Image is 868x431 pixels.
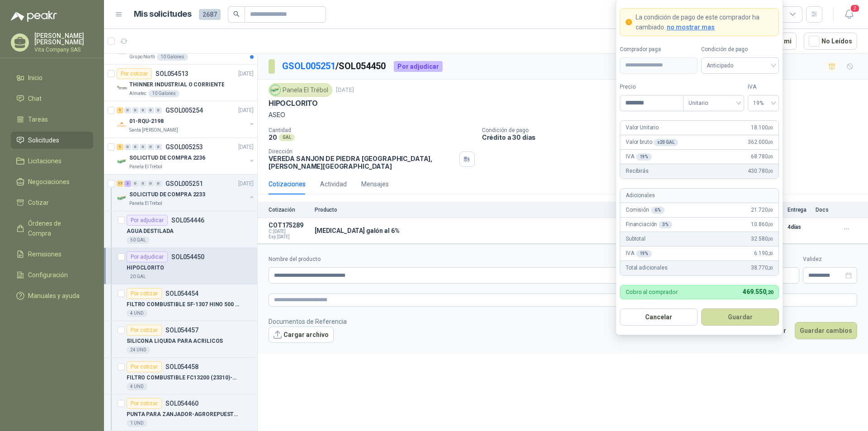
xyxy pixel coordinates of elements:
[269,255,673,264] label: Nombre del producto
[117,142,255,171] a: 1 0 0 0 0 0 GSOL005253[DATE] Company LogoSOLICITUD DE COMPRA 2236Panela El Trébol
[28,94,42,104] span: Chat
[127,237,150,244] div: 50 GAL
[34,47,93,52] p: Vita Company SAS
[104,284,257,321] a: Por cotizarSOL054454FILTRO COMBUSTIBLE SF-1307 HINO 500 GH4 UND
[127,410,239,419] p: PUNTA PARA ZANJADOR-AGROREPUESTOS RIOS
[171,254,204,260] p: SOL054450
[129,200,162,207] p: Panela El Trébol
[751,206,773,214] span: 21.720
[238,106,254,115] p: [DATE]
[748,167,773,175] span: 430.780
[626,123,659,132] p: Valor Unitario
[269,234,309,240] span: Exp: [DATE]
[361,179,389,189] div: Mensajes
[482,127,864,133] p: Condición de pago
[394,61,443,72] div: Por adjudicar
[804,33,857,50] button: No Leídos
[269,127,475,133] p: Cantidad
[753,96,774,110] span: 19%
[626,19,632,25] span: exclamation-circle
[768,125,773,130] span: ,00
[336,86,354,95] p: [DATE]
[626,289,678,295] p: Cobro al comprador
[751,235,773,243] span: 32.580
[315,227,399,234] p: [MEDICAL_DATA] galón al 6%
[626,264,668,272] p: Total adicionales
[238,70,254,78] p: [DATE]
[626,206,665,214] p: Comisión
[11,287,93,304] a: Manuales y ayuda
[636,250,652,257] div: 19 %
[165,364,198,370] p: SOL054458
[117,107,123,114] div: 1
[124,144,131,150] div: 0
[270,85,280,95] img: Company Logo
[636,153,652,161] div: 19 %
[117,68,152,79] div: Por cotizar
[269,179,306,189] div: Cotizaciones
[282,59,387,73] p: / SOL054450
[233,11,240,17] span: search
[127,273,150,280] div: 20 GAL
[751,264,773,272] span: 38.770
[129,117,164,126] p: 01-RQU-2198
[626,249,652,258] p: IVA
[28,114,48,124] span: Tareas
[788,207,810,213] p: Entrega
[743,288,773,295] span: 469.550
[651,207,665,214] div: 6 %
[620,83,683,91] label: Precio
[766,289,773,295] span: ,20
[28,177,70,187] span: Negociaciones
[626,235,646,243] p: Subtotal
[238,180,254,188] p: [DATE]
[269,222,309,229] p: COT175289
[28,135,59,145] span: Solicitudes
[11,246,93,263] a: Remisiones
[28,218,85,238] span: Órdenes de Compra
[768,208,773,213] span: ,00
[269,327,334,343] button: Cargar archivo
[129,90,146,97] p: Almatec
[165,107,203,114] p: GSOL005254
[129,190,205,199] p: SOLICITUD DE COMPRA 2233
[147,180,154,187] div: 0
[127,346,150,354] div: 24 UND
[127,383,147,390] div: 4 UND
[127,398,162,409] div: Por cotizar
[269,229,309,234] span: C: [DATE]
[132,107,139,114] div: 0
[117,180,123,187] div: 17
[689,96,739,110] span: Unitario
[768,140,773,145] span: ,00
[165,400,198,407] p: SOL054460
[751,220,773,229] span: 10.860
[626,220,672,229] p: Financiación
[11,90,93,107] a: Chat
[626,167,649,175] p: Recibirás
[155,180,162,187] div: 0
[132,180,139,187] div: 0
[768,154,773,159] span: ,00
[127,300,239,309] p: FILTRO COMBUSTIBLE SF-1307 HINO 500 GH
[11,11,57,22] img: Logo peakr
[11,69,93,86] a: Inicio
[636,12,773,32] p: La condición de pago de este comprador ha cambiado.
[127,420,147,427] div: 1 UND
[117,156,127,167] img: Company Logo
[269,207,309,213] p: Cotización
[127,374,239,382] p: FILTRO COMBUSTIBLE FC13200 (23310)-EV2 H
[701,45,779,54] label: Condición de pago
[751,123,773,132] span: 18.100
[11,132,93,149] a: Solicitudes
[850,4,860,13] span: 2
[165,144,203,150] p: GSOL005253
[124,107,131,114] div: 0
[127,361,162,372] div: Por cotizar
[11,266,93,284] a: Configuración
[28,156,61,166] span: Licitaciones
[701,308,779,326] button: Guardar
[127,310,147,317] div: 4 UND
[626,138,678,147] p: Valor bruto
[127,227,174,236] p: AGUA DESTILADA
